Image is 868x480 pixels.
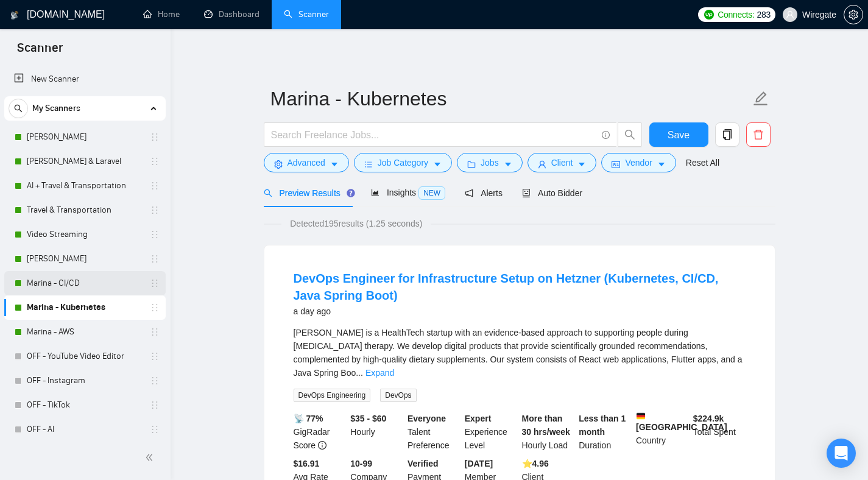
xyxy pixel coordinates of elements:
span: caret-down [330,160,339,169]
div: Experience Level [462,412,520,452]
a: [PERSON_NAME] [27,247,143,271]
button: search [9,99,28,118]
b: 📡 77% [294,414,323,423]
button: idcardVendorcaret-down [601,153,676,172]
button: setting [844,5,863,24]
span: user [786,10,794,19]
span: holder [150,230,160,239]
b: ⭐️ 4.96 [522,459,549,468]
span: holder [150,303,160,312]
a: Marina - CI/CD [27,271,143,295]
span: Connects: [718,8,754,21]
span: Scanner [7,39,72,65]
span: robot [522,189,531,197]
div: Duration [576,412,633,452]
span: DevOps Engineering [294,389,371,402]
button: Save [649,122,708,147]
span: Client [551,156,573,169]
a: setting [844,10,863,19]
div: Talent Preference [405,412,462,452]
span: idcard [612,160,620,169]
span: holder [150,400,160,410]
button: delete [746,122,771,147]
span: Advanced [288,156,325,169]
div: GigRadar Score [291,412,348,452]
div: Hourly [348,412,405,452]
span: area-chart [371,188,379,197]
img: logo [10,5,19,25]
span: caret-down [504,160,512,169]
span: holder [150,157,160,166]
a: New Scanner [14,67,156,91]
a: OFF - Instagram [27,369,143,393]
span: search [264,189,272,197]
a: Marina - AWS [27,320,143,344]
b: $ 224.9k [693,414,724,423]
span: info-circle [318,441,326,450]
span: holder [150,327,160,337]
span: edit [753,91,769,107]
div: Tooltip anchor [345,188,356,199]
span: copy [716,129,739,140]
span: holder [150,376,160,386]
span: delete [747,129,770,140]
li: New Scanner [4,67,166,91]
span: holder [150,132,160,142]
button: copy [715,122,739,147]
div: a day ago [294,304,746,319]
span: Auto Bidder [522,188,582,198]
b: Verified [408,459,439,468]
b: 10-99 [350,459,372,468]
div: Total Spent [691,412,748,452]
input: Search Freelance Jobs... [271,127,596,143]
span: NEW [418,186,445,200]
span: Preview Results [264,188,351,198]
span: double-left [145,451,157,464]
span: Insights [371,188,445,197]
span: setting [274,160,283,169]
a: Expand [365,368,394,378]
span: holder [150,254,160,264]
span: holder [150,205,160,215]
span: Alerts [465,188,503,198]
span: bars [364,160,373,169]
span: Detected 195 results (1.25 seconds) [281,217,431,230]
a: dashboardDashboard [204,9,259,19]
a: Reset All [686,156,719,169]
b: [DATE] [465,459,493,468]
span: caret-down [433,160,442,169]
button: userClientcaret-down [528,153,597,172]
a: DevOps Engineer for Infrastructure Setup on Hetzner (Kubernetes, CI/CD, Java Spring Boot) [294,272,719,302]
span: Vendor [625,156,652,169]
span: Jobs [481,156,499,169]
a: Marina - Kubernetes [27,295,143,320]
span: Job Category [378,156,428,169]
span: ... [356,368,363,378]
span: folder [467,160,476,169]
a: OFF - TikTok [27,393,143,417]
a: Travel & Transportation [27,198,143,222]
a: AI + Travel & Transportation [27,174,143,198]
button: settingAdvancedcaret-down [264,153,349,172]
span: caret-down [577,160,586,169]
span: holder [150,181,160,191]
span: My Scanners [32,96,80,121]
b: Less than 1 month [579,414,626,437]
span: setting [844,10,863,19]
a: OFF - AI [27,417,143,442]
button: barsJob Categorycaret-down [354,153,452,172]
a: [PERSON_NAME] [27,125,143,149]
span: info-circle [602,131,610,139]
b: Expert [465,414,492,423]
b: Everyone [408,414,446,423]
b: $35 - $60 [350,414,386,423]
span: holder [150,425,160,434]
b: $16.91 [294,459,320,468]
span: Save [668,127,690,143]
a: Video Streaming [27,222,143,247]
div: Country [633,412,691,452]
div: Open Intercom Messenger [827,439,856,468]
img: upwork-logo.png [704,10,714,19]
span: caret-down [657,160,666,169]
span: search [618,129,641,140]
